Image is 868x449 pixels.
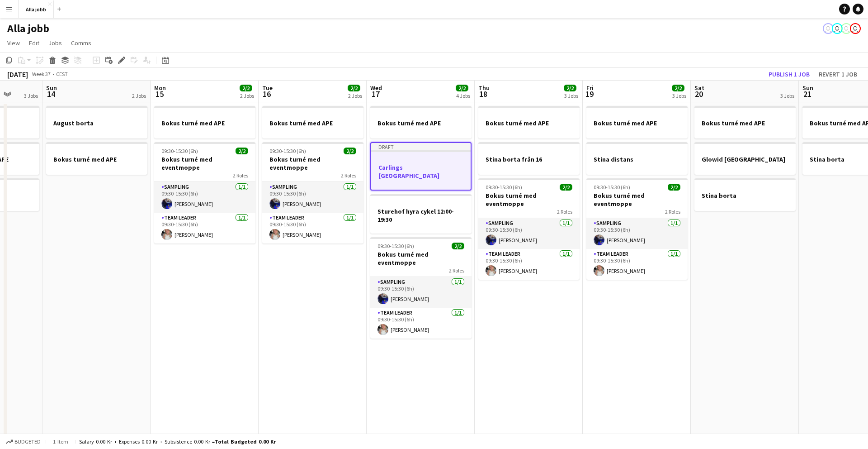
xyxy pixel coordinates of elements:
span: 21 [801,89,813,99]
span: Edit [29,39,39,47]
span: 09:30-15:30 (6h) [161,148,198,154]
span: 20 [693,89,704,99]
span: Thu [478,84,490,92]
app-card-role: Sampling1/109:30-15:30 (6h)[PERSON_NAME] [154,182,255,213]
div: Salary 0.00 kr + Expenses 0.00 kr + Subsistence 0.00 kr = [79,438,276,445]
span: 18 [477,89,490,99]
span: Tue [262,84,273,92]
h3: Bokus turné med APE [586,119,688,127]
app-user-avatar: Emil Hasselberg [823,23,834,34]
app-job-card: Sturehof hyra cykel 12:00-19:30 [370,194,472,234]
app-job-card: Stina distans [586,142,688,175]
span: View [7,39,20,47]
app-job-card: Bokus turné med APE [370,106,472,139]
div: [DATE] [7,70,28,79]
app-job-card: 09:30-15:30 (6h)2/2Bokus turné med eventmoppe2 RolesSampling1/109:30-15:30 (6h)[PERSON_NAME]Team ... [370,237,472,339]
div: 3 Jobs [564,92,578,99]
app-job-card: Bokus turné med APE [46,142,147,175]
button: Alla jobb [19,0,54,18]
span: 1 item [50,438,71,445]
span: 09:30-15:30 (6h) [594,184,630,191]
span: 2/2 [672,85,684,91]
span: Jobs [48,39,62,47]
app-job-card: August borta [46,106,147,139]
app-user-avatar: Stina Dahl [850,23,861,34]
span: 17 [369,89,382,99]
app-job-card: 09:30-15:30 (6h)2/2Bokus turné med eventmoppe2 RolesSampling1/109:30-15:30 (6h)[PERSON_NAME]Team ... [586,178,688,280]
app-job-card: Glowid [GEOGRAPHIC_DATA] [694,142,796,175]
span: 2/2 [236,148,248,154]
h3: August borta [46,119,147,127]
div: 2 Jobs [240,92,254,99]
h1: Alla jobb [7,22,49,35]
app-card-role: Team Leader1/109:30-15:30 (6h)[PERSON_NAME] [154,213,255,244]
span: 15 [153,89,166,99]
app-card-role: Team Leader1/109:30-15:30 (6h)[PERSON_NAME] [478,249,580,280]
app-job-card: Stina borta [694,178,796,211]
span: 16 [261,89,273,99]
div: 2 Jobs [132,92,146,99]
span: 09:30-15:30 (6h) [377,243,414,249]
app-job-card: Bokus turné med APE [154,106,255,139]
div: 3 Jobs [24,92,38,99]
span: 14 [45,89,57,99]
span: Sun [46,84,57,92]
span: 2/2 [560,184,572,191]
span: Sun [802,84,813,92]
h3: Bokus turné med APE [694,119,796,127]
span: Week 37 [30,71,52,77]
app-job-card: Bokus turné med APE [694,106,796,139]
app-job-card: 09:30-15:30 (6h)2/2Bokus turné med eventmoppe2 RolesSampling1/109:30-15:30 (6h)[PERSON_NAME]Team ... [262,142,363,244]
h3: Bokus turné med APE [154,119,255,127]
div: 3 Jobs [780,92,794,99]
app-card-role: Team Leader1/109:30-15:30 (6h)[PERSON_NAME] [586,249,688,280]
span: 2/2 [240,85,252,91]
h3: Stina borta från 16 [478,155,580,163]
span: 2/2 [452,243,464,249]
div: CEST [56,71,68,77]
app-card-role: Sampling1/109:30-15:30 (6h)[PERSON_NAME] [370,277,472,308]
app-job-card: Bokus turné med APE [478,106,580,139]
h3: Glowid [GEOGRAPHIC_DATA] [694,155,796,163]
span: 2/2 [456,85,468,91]
app-job-card: 09:30-15:30 (6h)2/2Bokus turné med eventmoppe2 RolesSampling1/109:30-15:30 (6h)[PERSON_NAME]Team ... [478,178,580,280]
app-job-card: Stina borta från 16 [478,142,580,175]
span: Comms [71,39,91,47]
span: Fri [586,84,594,92]
app-job-card: Bokus turné med APE [262,106,363,139]
a: Comms [67,37,95,49]
span: Sat [694,84,704,92]
div: 2 Jobs [348,92,362,99]
app-job-card: Bokus turné med APE [586,106,688,139]
h3: Stina distans [586,155,688,163]
div: Draft [371,143,471,150]
app-user-avatar: Hedda Lagerbielke [832,23,843,34]
app-card-role: Sampling1/109:30-15:30 (6h)[PERSON_NAME] [586,218,688,249]
span: 2 Roles [341,172,356,179]
div: 09:30-15:30 (6h)2/2Bokus turné med eventmoppe2 RolesSampling1/109:30-15:30 (6h)[PERSON_NAME]Team ... [154,142,255,244]
span: 2/2 [668,184,680,191]
span: 2/2 [348,85,360,91]
a: View [4,37,24,49]
span: 09:30-15:30 (6h) [486,184,522,191]
h3: Bokus turné med eventmoppe [478,191,580,208]
h3: Bokus turné med eventmoppe [586,191,688,208]
span: Mon [154,84,166,92]
h3: Bokus turné med APE [370,119,472,127]
h3: Bokus turné med APE [478,119,580,127]
app-card-role: Sampling1/109:30-15:30 (6h)[PERSON_NAME] [262,182,363,213]
app-card-role: Sampling1/109:30-15:30 (6h)[PERSON_NAME] [478,218,580,249]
